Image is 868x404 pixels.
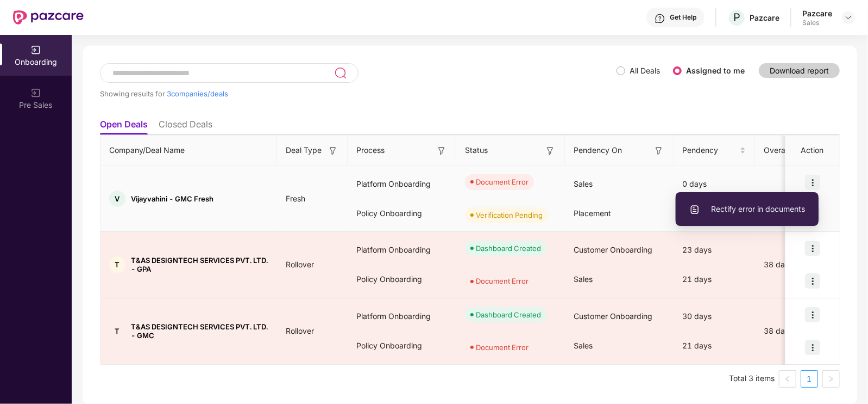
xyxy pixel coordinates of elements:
img: icon [805,273,820,289]
img: svg+xml;base64,PHN2ZyB3aWR0aD0iMTYiIGhlaWdodD0iMTYiIHZpZXdCb3g9IjAgMCAxNiAxNiIgZmlsbD0ibm9uZSIgeG... [328,145,338,156]
th: Company/Deal Name [100,136,277,166]
li: Total 3 items [729,370,775,388]
img: svg+xml;base64,PHN2ZyB3aWR0aD0iMjAiIGhlaWdodD0iMjAiIHZpZXdCb3g9IjAgMCAyMCAyMCIgZmlsbD0ibm9uZSIgeG... [30,88,41,99]
img: icon [805,241,820,256]
span: Fresh [277,194,314,203]
div: Showing results for [100,89,617,98]
div: 38 days [755,259,847,271]
span: Customer Onboarding [574,311,652,321]
li: 1 [801,370,818,388]
span: Rollover [277,326,323,335]
th: Action [785,136,840,166]
div: Document Error [476,176,529,187]
span: Status [465,144,488,156]
span: T&AS DESIGNTECH SERVICES PVT. LTD. - GPA [131,256,268,273]
img: svg+xml;base64,PHN2ZyBpZD0iRHJvcGRvd24tMzJ4MzIiIHhtbG5zPSJodHRwOi8vd3d3LnczLm9yZy8yMDAwL3N2ZyIgd2... [844,13,853,22]
div: Dashboard Created [476,243,541,254]
div: Policy Onboarding [348,199,456,228]
label: Assigned to me [686,66,745,75]
span: Sales [574,179,593,188]
div: V [109,191,125,207]
div: Document Error [476,276,529,286]
span: right [828,376,834,382]
li: Next Page [822,370,840,388]
div: Pazcare [750,13,779,23]
div: Platform Onboarding [348,235,456,265]
div: 23 days [674,235,755,265]
div: 21 days [674,331,755,360]
li: Open Deals [100,119,148,134]
a: 1 [801,371,817,387]
div: Verification Pending [476,210,543,221]
div: 21 days [674,265,755,294]
div: T [109,323,125,339]
img: icon [805,175,820,190]
span: Process [356,144,385,156]
div: T [109,256,125,273]
span: left [784,376,791,382]
img: svg+xml;base64,PHN2ZyB3aWR0aD0iMTYiIGhlaWdodD0iMTYiIHZpZXdCb3g9IjAgMCAxNiAxNiIgZmlsbD0ibm9uZSIgeG... [545,145,556,156]
span: Placement [574,209,611,218]
img: svg+xml;base64,PHN2ZyBpZD0iSGVscC0zMngzMiIgeG1sbnM9Imh0dHA6Ly93d3cudzMub3JnLzIwMDAvc3ZnIiB3aWR0aD... [655,13,665,24]
span: T&AS DESIGNTECH SERVICES PVT. LTD. - GMC [131,322,268,340]
span: Pendency [682,144,738,156]
div: Policy Onboarding [348,331,456,360]
img: svg+xml;base64,PHN2ZyBpZD0iVXBsb2FkX0xvZ3MiIGRhdGEtbmFtZT0iVXBsb2FkIExvZ3MiIHhtbG5zPSJodHRwOi8vd3... [689,204,700,215]
span: Pendency On [574,144,622,156]
img: icon [805,340,820,355]
div: Get Help [670,13,696,22]
button: left [779,370,796,388]
div: Pazcare [802,8,832,19]
span: Deal Type [286,144,322,156]
span: Rollover [277,260,323,269]
div: 30 days [674,302,755,331]
button: right [822,370,840,388]
div: Platform Onboarding [348,302,456,331]
li: Closed Deals [159,119,212,134]
span: Sales [574,341,593,350]
label: All Deals [630,66,660,75]
li: Previous Page [779,370,796,388]
div: 38 days [755,325,847,337]
span: 3 companies/deals [167,89,228,98]
div: Dashboard Created [476,309,541,320]
img: svg+xml;base64,PHN2ZyB3aWR0aD0iMjAiIGhlaWdodD0iMjAiIHZpZXdCb3g9IjAgMCAyMCAyMCIgZmlsbD0ibm9uZSIgeG... [30,45,41,56]
div: Platform Onboarding [348,169,456,199]
span: Rectify error in documents [689,203,805,215]
button: Download report [759,63,840,78]
span: Vijayvahini - GMC Fresh [131,194,213,203]
div: 0 days [674,169,755,199]
img: icon [805,307,820,322]
div: Document Error [476,342,529,353]
img: New Pazcare Logo [13,10,84,25]
div: Policy Onboarding [348,265,456,294]
img: svg+xml;base64,PHN2ZyB3aWR0aD0iMjQiIGhlaWdodD0iMjUiIHZpZXdCb3g9IjAgMCAyNCAyNSIgZmlsbD0ibm9uZSIgeG... [334,66,347,79]
span: P [733,11,740,24]
img: svg+xml;base64,PHN2ZyB3aWR0aD0iMTYiIGhlaWdodD0iMTYiIHZpZXdCb3g9IjAgMCAxNiAxNiIgZmlsbD0ibm9uZSIgeG... [653,145,664,156]
th: Pendency [674,136,755,166]
img: svg+xml;base64,PHN2ZyB3aWR0aD0iMTYiIGhlaWdodD0iMTYiIHZpZXdCb3g9IjAgMCAxNiAxNiIgZmlsbD0ibm9uZSIgeG... [436,145,447,156]
span: Customer Onboarding [574,245,652,254]
span: Sales [574,274,593,284]
th: Overall Pendency [755,136,847,166]
div: Sales [802,19,832,27]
